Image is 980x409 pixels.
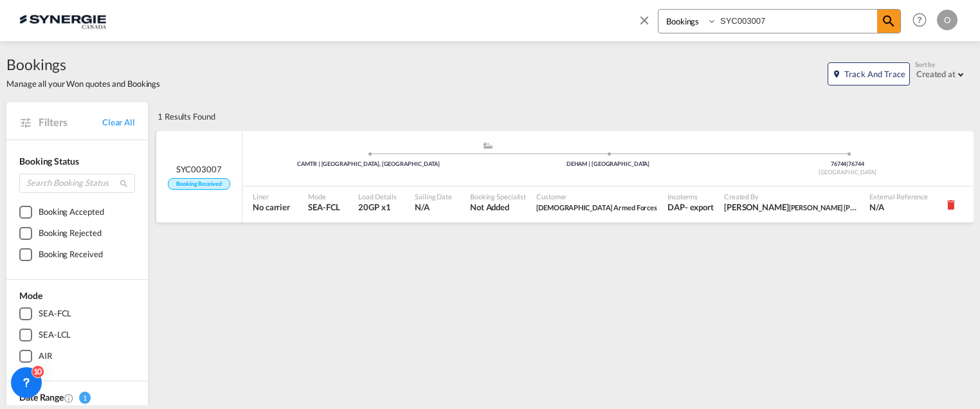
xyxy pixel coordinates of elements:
[249,160,488,168] div: CAMTR | [GEOGRAPHIC_DATA], [GEOGRAPHIC_DATA]
[119,179,129,188] md-icon: icon-magnify
[39,206,104,219] div: Booking Accepted
[667,201,685,213] div: DAP
[253,192,290,201] span: Liner
[39,227,101,240] div: Booking Rejected
[480,142,496,149] md-icon: assets/icons/custom/ship-fill.svg
[536,192,657,201] span: Customer
[937,10,957,30] div: O
[536,201,657,213] span: Canadian Armed Forces
[19,156,79,167] span: Booking Status
[728,168,967,177] div: [GEOGRAPHIC_DATA]
[916,69,956,79] div: Created at
[717,10,877,32] input: Enter Booking ID, Reference ID, Order ID
[19,392,64,403] span: Date Range
[19,6,106,35] img: 1f56c880d42311ef80fc7dca854c8e59.png
[79,392,91,404] span: 1
[667,192,714,201] span: Incoterms
[470,201,526,213] span: Not Added
[909,9,930,31] span: Help
[308,201,340,213] span: SEA-FCL
[39,350,52,363] div: AIR
[64,393,74,403] md-icon: Created On
[158,102,215,131] div: 1 Results Found
[39,307,71,320] div: SEA-FCL
[19,307,135,320] md-checkbox: SEA-FCL
[536,203,657,212] span: [DEMOGRAPHIC_DATA] Armed Forces
[832,69,841,78] md-icon: icon-map-marker
[488,160,727,168] div: DEHAM | [GEOGRAPHIC_DATA]
[19,290,42,301] span: Mode
[19,155,135,168] div: Booking Status
[19,350,135,363] md-checkbox: AIR
[881,14,896,29] md-icon: icon-magnify
[176,163,221,175] span: SYC003007
[667,201,714,213] span: DAP export
[848,160,864,167] span: 76744
[39,329,71,341] div: SEA-LCL
[945,198,957,211] md-icon: icon-delete
[846,160,848,167] span: |
[308,192,340,201] span: Mode
[168,178,230,190] span: Booking Received
[358,201,397,213] span: 20GP x 1
[909,9,937,32] div: Help
[685,201,714,213] div: - export
[19,174,135,193] input: Search Booking Status
[637,9,658,40] span: icon-close
[828,62,910,86] button: icon-map-markerTrack and Trace
[724,201,859,213] span: Pablo Gomez Saldarriaga
[789,202,898,212] span: [PERSON_NAME] [PERSON_NAME]
[724,192,859,201] span: Created By
[915,60,935,69] span: Sort by
[253,201,290,213] span: No carrier
[637,13,651,27] md-icon: icon-close
[19,329,135,341] md-checkbox: SEA-LCL
[415,192,452,201] span: Sailing Date
[831,160,848,167] span: 76744
[39,248,102,261] div: Booking Received
[470,192,526,201] span: Booking Specialist
[156,131,974,223] div: SYC003007 Booking Received assets/icons/custom/ship-fill.svgassets/icons/custom/roll-o-plane.svgP...
[415,201,452,213] span: N/A
[6,78,160,89] span: Manage all your Won quotes and Bookings
[358,192,397,201] span: Load Details
[6,54,160,75] span: Bookings
[102,116,135,128] a: Clear All
[39,115,102,129] span: Filters
[869,201,928,213] span: N/A
[869,192,928,201] span: External Reference
[877,10,900,33] span: icon-magnify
